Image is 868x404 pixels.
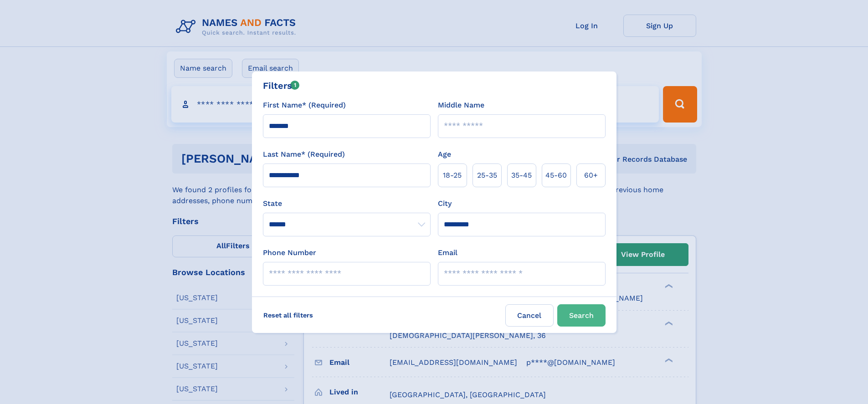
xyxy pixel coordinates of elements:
label: First Name* (Required) [263,100,346,111]
span: 18‑25 [443,170,462,181]
label: Age [438,149,451,160]
button: Search [557,304,606,327]
label: State [263,198,431,209]
label: Last Name* (Required) [263,149,345,160]
span: 60+ [584,170,598,181]
div: Filters [263,79,300,92]
label: Phone Number [263,247,316,258]
span: 45‑60 [545,170,567,181]
label: Middle Name [438,100,484,111]
label: Reset all filters [257,304,319,326]
span: 35‑45 [511,170,532,181]
span: 25‑35 [477,170,497,181]
label: Email [438,247,457,258]
label: Cancel [505,304,554,327]
label: City [438,198,452,209]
